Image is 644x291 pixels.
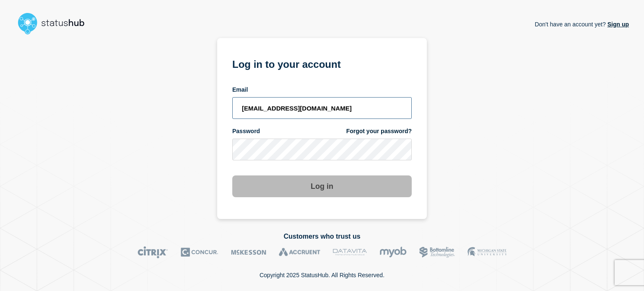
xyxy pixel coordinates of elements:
img: Accruent logo [279,246,320,258]
p: Don't have an account yet? [535,14,629,34]
img: DataVita logo [333,246,367,258]
h1: Log in to your account [232,56,412,71]
img: StatusHub logo [15,10,95,37]
img: MSU logo [467,246,506,258]
img: myob logo [379,246,407,258]
img: Bottomline logo [419,246,455,258]
a: Sign up [606,21,629,28]
h2: Customers who trust us [15,233,629,240]
p: Copyright 2025 StatusHub. All Rights Reserved. [260,272,384,278]
img: Citrix logo [138,246,168,258]
input: email input [232,97,412,119]
button: Log in [232,175,412,197]
img: McKesson logo [231,246,266,258]
img: Concur logo [181,246,218,258]
a: Forgot your password? [346,127,412,135]
input: password input [232,139,412,160]
span: Password [232,127,260,135]
span: Email [232,86,248,94]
